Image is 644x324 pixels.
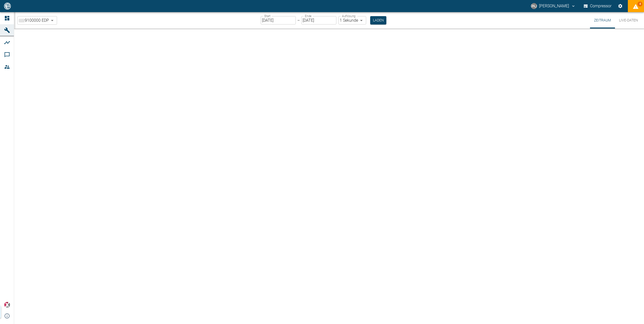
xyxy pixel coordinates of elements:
button: jacob.arnoldi@nea-green.com [530,2,576,11]
p: – [297,17,300,23]
button: Laden [370,16,386,24]
img: logo [4,3,11,9]
button: Live-Daten [615,12,642,29]
label: Auflösung [342,14,356,18]
a: 9100000 EDP [19,17,49,23]
img: Xplore Logo [4,302,10,308]
input: DD.MM.YYYY [261,16,296,24]
button: Compressor [583,2,613,11]
span: 9100000 EDP [25,17,49,23]
button: Einstellungen [616,2,625,11]
label: Ende [305,14,311,18]
div: [PERSON_NAME] [531,3,537,9]
span: 4 [637,2,642,7]
input: DD.MM.YYYY [301,16,336,24]
button: Zeitraum [590,12,615,29]
div: 1 Sekunde [338,16,366,24]
label: Start [264,14,271,18]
